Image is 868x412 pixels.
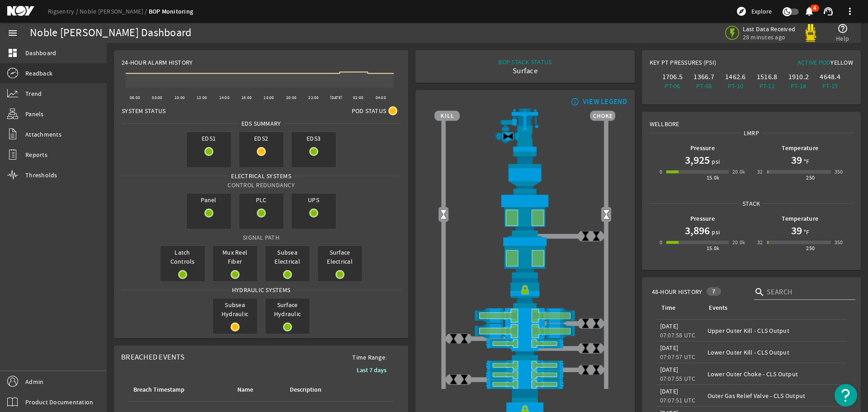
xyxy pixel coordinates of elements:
div: PT-15 [816,81,844,90]
img: Yellowpod.svg [802,24,820,42]
img: ValveClose.png [459,374,470,385]
div: 1516.8 [753,72,781,81]
text: 12:00 [197,95,207,100]
button: 4 [804,7,814,16]
div: 1462.6 [722,72,750,81]
div: VIEW LEGEND [583,97,627,106]
span: LMRP [741,128,762,137]
h1: 3,925 [685,153,710,167]
text: 20:00 [286,95,297,100]
img: FlexJoint.png [434,152,615,194]
span: EDS3 [292,132,336,145]
span: Thresholds [25,170,57,180]
div: 20.0k [732,238,745,247]
div: Name [237,385,253,395]
button: more_vert [839,0,861,22]
img: ValveClose.png [580,343,591,354]
img: ValveClose.png [448,333,459,344]
div: 1706.5 [659,72,687,81]
legacy-datetime-component: 07:07:51 UTC [660,396,696,404]
img: Valve2Close.png [503,131,514,142]
b: Temperature [782,144,818,152]
div: PT-08 [690,81,718,90]
div: Outer Gas Relief Valve - CLS Output [708,391,843,400]
span: Subsea Electrical [265,246,310,268]
span: Help [836,34,849,43]
span: Control Redundancy [227,181,295,189]
button: Explore [732,4,775,19]
img: Valve2Open.png [438,209,449,220]
img: ValveClose.png [591,231,602,242]
div: Events [708,303,839,313]
span: 48-Hour History [652,287,703,296]
div: Breach Timestamp [132,385,225,395]
div: Noble [PERSON_NAME] Dashboard [30,28,191,38]
mat-icon: info_outline [569,98,580,105]
div: Surface [498,66,552,76]
legacy-datetime-component: [DATE] [660,344,679,352]
a: Rigsentry [48,7,80,15]
img: ValveClose.png [448,374,459,385]
div: 1910.2 [785,72,813,81]
img: UpperAnnularOpen.png [434,194,615,236]
span: Readback [25,69,52,78]
span: Product Documentation [25,398,93,407]
input: Search [767,287,848,298]
span: Stack [739,199,763,208]
span: Mux Reel Fiber [213,246,257,268]
legacy-datetime-component: 07:07:55 UTC [660,374,696,383]
button: Last 7 days [349,362,394,378]
span: Breached Events [121,352,184,362]
b: Pressure [690,144,715,152]
div: PT-12 [753,81,781,90]
div: Events [709,303,727,313]
span: EDS SUMMARY [238,119,284,128]
div: 350 [835,167,843,176]
text: 04:00 [376,95,386,100]
span: psi [710,157,720,166]
span: Explore [751,7,772,16]
span: Panel [187,194,231,206]
div: 4648.4 [816,72,844,81]
div: Lower Outer Choke - CLS Output [708,369,843,379]
span: EDS2 [239,132,283,145]
mat-icon: help_outline [837,23,848,34]
div: 0 [660,238,662,247]
text: 16:00 [241,95,252,100]
span: UPS [292,194,336,206]
div: PT-10 [722,81,750,90]
div: PT-06 [659,81,687,90]
div: Time [660,303,697,313]
div: Wellbore [642,112,860,128]
div: 32 [757,238,763,247]
div: 1366.7 [690,72,718,81]
div: 350 [835,238,843,247]
div: Description [288,385,353,395]
b: Last 7 days [357,366,387,374]
span: Time Range: [345,353,394,362]
mat-icon: menu [7,28,18,38]
a: BOP Monitoring [149,7,193,16]
legacy-datetime-component: [DATE] [660,322,679,330]
img: RiserConnectorLock.png [434,278,615,308]
div: Description [290,385,321,395]
mat-icon: explore [736,6,747,17]
span: Dashboard [25,48,56,57]
text: [DATE] [330,95,343,100]
div: 32 [757,167,763,176]
img: ShearRamOpen.png [434,323,615,339]
div: 15.0k [707,173,720,182]
a: Noble [PERSON_NAME] [80,7,149,15]
span: Hydraulic Systems [229,285,293,294]
div: 0 [660,167,662,176]
span: 28 minutes ago [743,33,796,41]
img: ValveClose.png [459,333,470,344]
h1: 39 [791,223,802,238]
span: Surface Electrical [318,246,362,268]
span: Yellow [830,58,853,66]
div: 20.0k [732,167,745,176]
span: PLC [239,194,283,206]
text: 10:00 [175,95,185,100]
text: 18:00 [264,95,274,100]
span: psi [710,227,720,237]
